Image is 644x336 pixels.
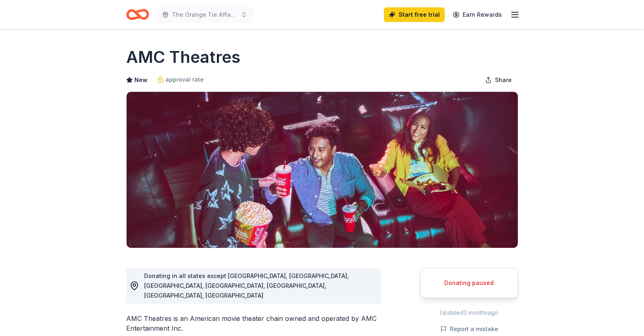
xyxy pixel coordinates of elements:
span: approval rate [165,75,204,85]
span: Donating in all states except [GEOGRAPHIC_DATA], [GEOGRAPHIC_DATA], [GEOGRAPHIC_DATA], [GEOGRAPHI... [144,272,349,299]
a: approval rate [157,75,204,85]
span: The Orange Tie Affair 2025 [172,10,237,20]
span: New [134,75,147,85]
a: Earn Rewards [448,7,507,22]
button: The Orange Tie Affair 2025 [156,7,254,23]
div: Donating paused [430,278,508,288]
a: Home [126,5,149,24]
a: Start free trial [384,7,445,22]
div: Updated 3 months ago [420,308,518,318]
button: Report a mistake [440,324,498,334]
span: Share [495,75,512,85]
img: Image for AMC Theatres [127,92,518,248]
div: AMC Theatres is an American movie theater chain owned and operated by AMC Entertainment Inc. [126,314,381,333]
button: Share [479,72,518,88]
h1: AMC Theatres [126,46,241,69]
